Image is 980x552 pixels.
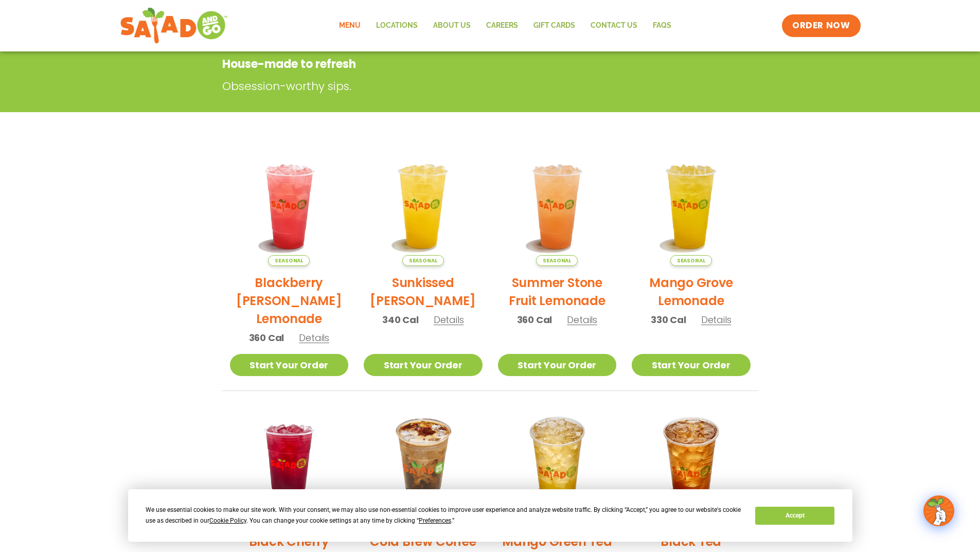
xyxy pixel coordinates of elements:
[645,14,679,38] a: FAQs
[651,313,686,327] span: 330 Cal
[498,274,617,310] h2: Summer Stone Fruit Lemonade
[331,14,679,38] nav: Menu
[299,331,329,344] span: Details
[701,313,732,326] span: Details
[583,14,645,38] a: Contact Us
[146,505,743,526] div: We use essential cookies to make our site work. With your consent, we may also use non-essential ...
[498,406,617,525] img: Product photo for Mango Green Tea
[425,14,478,38] a: About Us
[498,147,617,266] img: Product photo for Summer Stone Fruit Lemonade
[364,406,483,525] img: Product photo for Cold Brew Coffee
[368,14,425,38] a: Locations
[517,313,553,327] span: 360 Cal
[364,354,483,376] a: Start Your Order
[209,517,246,524] span: Cookie Policy
[632,354,751,376] a: Start Your Order
[230,354,349,376] a: Start Your Order
[498,354,617,376] a: Start Your Order
[478,14,526,38] a: Careers
[526,14,583,38] a: GIFT CARDS
[249,331,284,345] span: 360 Cal
[331,14,368,38] a: Menu
[222,56,675,73] p: House-made to refresh
[128,489,852,542] div: Cookie Consent Prompt
[419,517,451,524] span: Preferences
[364,274,483,310] h2: Sunkissed [PERSON_NAME]
[230,147,349,266] img: Product photo for Blackberry Bramble Lemonade
[632,406,751,525] img: Product photo for Black Tea
[632,147,751,266] img: Product photo for Mango Grove Lemonade
[402,255,444,266] span: Seasonal
[632,274,751,310] h2: Mango Grove Lemonade
[364,147,483,266] img: Product photo for Sunkissed Yuzu Lemonade
[382,313,419,327] span: 340 Cal
[782,14,860,37] a: ORDER NOW
[230,406,349,525] img: Product photo for Black Cherry Orchard Lemonade
[567,313,597,326] span: Details
[222,78,680,95] p: Obsession-worthy sips.
[670,255,712,266] span: Seasonal
[434,313,464,326] span: Details
[924,496,953,525] img: wpChatIcon
[755,507,834,525] button: Accept
[268,255,310,266] span: Seasonal
[536,255,578,266] span: Seasonal
[120,5,228,46] img: new-SAG-logo-768×292
[792,20,850,32] span: ORDER NOW
[230,274,349,328] h2: Blackberry [PERSON_NAME] Lemonade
